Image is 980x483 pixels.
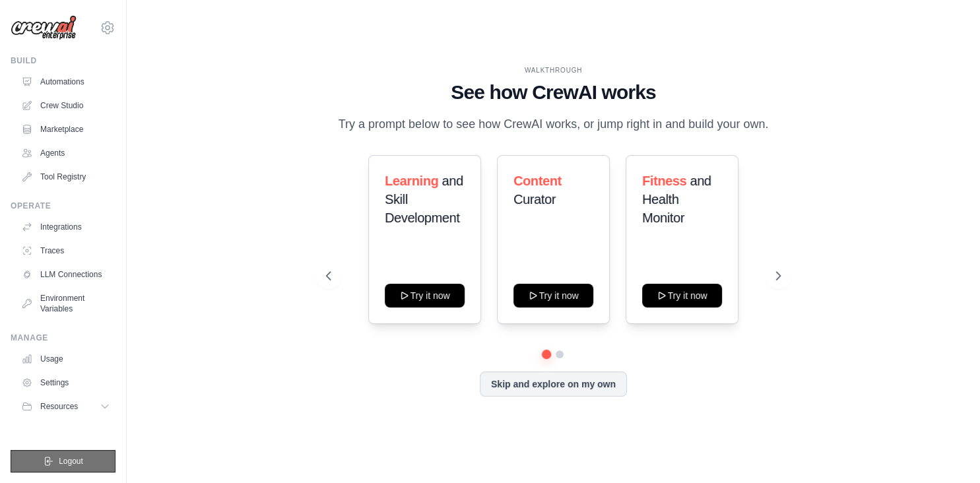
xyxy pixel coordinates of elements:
h1: See how CrewAI works [326,80,781,104]
a: Integrations [16,216,115,238]
div: WALKTHROUGH [326,65,781,75]
div: Build [11,55,115,66]
span: Fitness [642,174,686,188]
span: and Health Monitor [642,174,711,225]
span: Content [513,174,562,188]
a: Environment Variables [16,288,115,319]
a: Automations [16,71,115,92]
a: Tool Registry [16,166,115,187]
button: Logout [11,450,115,472]
p: Try a prompt below to see how CrewAI works, or jump right in and build your own. [331,115,775,134]
button: Try it now [642,284,722,307]
button: Try it now [385,284,465,307]
a: LLM Connections [16,264,115,285]
div: Manage [11,333,115,343]
a: Settings [16,372,115,393]
iframe: Chat Widget [914,420,980,483]
a: Crew Studio [16,95,115,116]
span: Logout [59,456,83,467]
a: Traces [16,240,115,261]
a: Usage [16,348,115,370]
a: Marketplace [16,119,115,140]
span: Learning [385,174,438,188]
button: Skip and explore on my own [480,371,627,397]
div: Operate [11,201,115,211]
button: Try it now [513,284,593,307]
span: and Skill Development [385,174,463,225]
span: Curator [513,192,556,207]
button: Resources [16,396,115,417]
img: Logo [11,15,77,40]
a: Agents [16,143,115,164]
span: Resources [40,401,78,412]
div: Widget de chat [914,420,980,483]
